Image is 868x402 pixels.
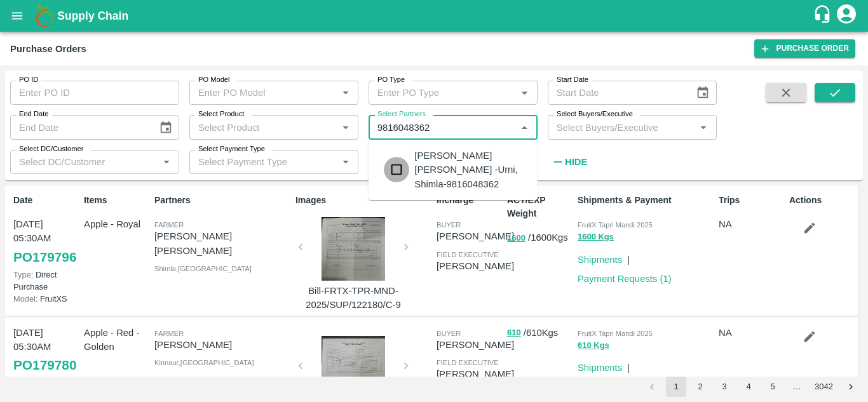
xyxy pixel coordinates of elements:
[507,326,521,340] button: 610
[198,75,230,85] label: PO Model
[154,265,252,272] span: Shimla , [GEOGRAPHIC_DATA]
[787,381,807,393] div: …
[377,109,426,119] label: Select Partners
[437,229,514,243] p: [PERSON_NAME]
[691,81,715,105] button: Choose date
[754,39,855,58] a: Purchase Order
[13,354,76,377] a: PO179780
[552,119,692,135] input: Select Buyers/Executive
[414,149,527,191] div: [PERSON_NAME] [PERSON_NAME] -Urni, Shimla-9816048362
[57,7,813,25] a: Supply Chain
[437,194,502,207] p: Incharge
[193,84,334,101] input: Enter PO Model
[154,194,290,207] p: Partners
[507,326,573,340] p: / 610 Kgs
[578,230,614,245] button: 1600 Kgs
[622,356,630,375] div: |
[377,75,405,85] label: PO Type
[437,338,514,352] p: [PERSON_NAME]
[13,269,79,293] p: Direct Purchase
[13,294,37,304] span: Model:
[666,377,686,397] button: page 1
[565,157,587,167] strong: Hide
[154,359,254,366] span: Kinnaur , [GEOGRAPHIC_DATA]
[437,251,499,258] span: field executive
[507,194,573,220] p: ACT/EXP Weight
[811,377,837,397] button: Go to page 3042
[19,109,48,119] label: End Date
[763,377,783,397] button: Go to page 5
[437,359,499,366] span: field executive
[690,377,710,397] button: Go to page 2
[578,338,609,353] button: 610 Kgs
[841,377,861,397] button: Go to next page
[84,326,149,354] p: Apple - Red - Golden
[578,221,653,229] span: FruitX Tapri Mandi 2025
[578,330,653,337] span: FruitX Tapri Mandi 2025
[516,84,532,101] button: Open
[719,194,784,207] p: Trips
[10,81,179,105] input: Enter PO ID
[193,154,317,170] input: Select Payment Type
[437,330,461,337] span: buyer
[337,119,354,136] button: Open
[13,326,79,354] p: [DATE] 05:30AM
[640,377,863,397] nav: pagination navigation
[738,377,759,397] button: Go to page 4
[507,231,526,246] button: 1600
[714,377,735,397] button: Go to page 3
[13,270,33,279] span: Type:
[719,217,784,231] p: NA
[13,246,76,269] a: PO179796
[578,194,714,207] p: Shipments & Payment
[198,144,265,154] label: Select Payment Type
[154,338,290,352] p: [PERSON_NAME]
[507,231,573,245] p: / 1600 Kgs
[372,84,513,101] input: Enter PO Type
[835,3,858,29] div: account of current user
[19,75,38,85] label: PO ID
[198,109,244,119] label: Select Product
[548,81,686,105] input: Start Date
[154,330,184,337] span: Farmer
[10,115,149,139] input: End Date
[14,154,154,170] input: Select DC/Customer
[813,4,835,27] div: customer-support
[154,229,290,258] p: [PERSON_NAME] [PERSON_NAME]
[158,154,175,170] button: Open
[3,1,32,30] button: open drawer
[548,151,591,173] button: Hide
[13,293,79,305] p: FruitXS
[19,144,83,154] label: Select DC/Customer
[557,75,588,85] label: Start Date
[695,119,712,136] button: Open
[622,248,630,267] div: |
[437,367,514,381] p: [PERSON_NAME]
[557,109,633,119] label: Select Buyers/Executive
[578,363,622,373] a: Shipments
[578,274,672,284] a: Payment Requests (1)
[154,116,178,140] button: Choose date
[193,119,334,135] input: Select Product
[57,10,128,22] b: Supply Chain
[84,194,149,207] p: Items
[154,221,184,229] span: Farmer
[337,84,354,101] button: Open
[13,217,79,246] p: [DATE] 05:30AM
[84,217,149,231] p: Apple - Royal
[32,3,57,29] img: logo
[306,284,401,312] p: Bill-FRTX-TPR-MND-2025/SUP/122180/C-9
[13,194,79,207] p: Date
[10,41,86,57] div: Purchase Orders
[578,255,622,265] a: Shipments
[437,221,461,229] span: buyer
[789,194,855,207] p: Actions
[372,119,513,135] input: Select Partners
[719,326,784,340] p: NA
[437,259,514,273] p: [PERSON_NAME]
[295,194,431,207] p: Images
[516,119,532,136] button: Close
[337,154,354,170] button: Open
